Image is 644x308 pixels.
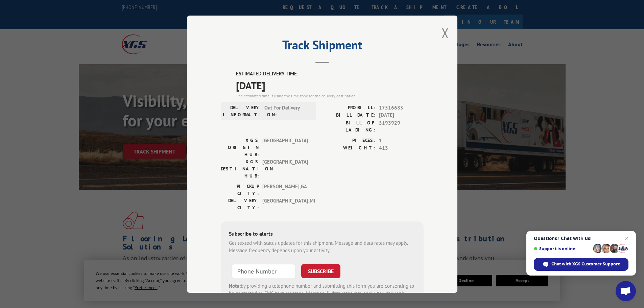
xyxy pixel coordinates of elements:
label: PROBILL: [322,104,376,112]
span: Out For Delivery [264,104,310,118]
span: 17516683 [379,104,424,112]
div: The estimated time is using the time zone for the delivery destination. [236,93,424,99]
span: [GEOGRAPHIC_DATA] , MI [262,197,308,211]
label: BILL OF LADING: [322,119,376,133]
label: XGS DESTINATION HUB: [221,158,259,179]
input: Phone Number [232,264,296,278]
span: [GEOGRAPHIC_DATA] [262,158,308,179]
div: Get texted with status updates for this shipment. Message and data rates may apply. Message frequ... [229,239,415,254]
button: SUBSCRIBE [301,264,340,278]
button: Close modal [442,24,449,42]
label: DELIVERY INFORMATION: [223,104,261,118]
span: 413 [379,144,424,152]
label: ESTIMATED DELIVERY TIME: [236,70,424,78]
span: Support is online [534,246,591,251]
span: 1 [379,137,424,144]
label: XGS ORIGIN HUB: [221,137,259,158]
div: Subscribe to alerts [229,229,415,239]
span: [PERSON_NAME] , GA [262,183,308,197]
label: BILL DATE: [322,112,376,119]
div: by providing a telephone number and submitting this form you are consenting to be contacted by SM... [229,282,415,305]
span: 5193929 [379,119,424,133]
span: Close chat [623,234,631,242]
h2: Track Shipment [221,40,424,53]
strong: Note: [229,282,241,289]
span: Chat with XGS Customer Support [551,261,620,267]
span: [DATE] [379,112,424,119]
div: Chat with XGS Customer Support [534,258,628,271]
label: WEIGHT: [322,144,376,152]
span: [GEOGRAPHIC_DATA] [262,137,308,158]
label: PIECES: [322,137,376,144]
span: Questions? Chat with us! [534,236,628,241]
label: PICKUP CITY: [221,183,259,197]
span: [DATE] [236,77,424,93]
label: DELIVERY CITY: [221,197,259,211]
div: Open chat [616,281,636,301]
